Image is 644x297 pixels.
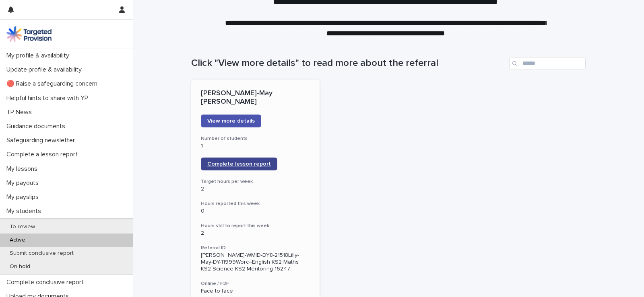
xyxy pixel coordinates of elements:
p: Update profile & availability [3,66,88,74]
h3: Online / F2F [201,281,310,287]
p: [PERSON_NAME]-May [PERSON_NAME] [201,89,310,107]
h3: Hours reported this week [201,201,310,207]
h3: Hours still to report this week [201,223,310,229]
p: Helpful hints to share with YP [3,94,95,102]
p: Submit conclusive report [3,250,80,257]
p: My payslips [3,193,45,201]
p: 🔴 Raise a safeguarding concern [3,80,104,88]
h3: Referral ID [201,245,310,251]
p: Guidance documents [3,123,72,130]
h3: Number of students [201,135,310,142]
p: On hold [3,263,37,270]
p: [PERSON_NAME]-WMID-DY8-21518Lilly-May-DY-11999Worc--English KS2 Maths KS2 Science KS2 Mentoring-1... [201,252,310,272]
p: Complete a lesson report [3,151,84,158]
input: Search [509,57,586,70]
p: TP News [3,109,38,116]
a: View more details [201,115,261,127]
p: Safeguarding newsletter [3,137,81,144]
p: 2 [201,186,310,193]
p: Face to face [201,288,310,295]
span: View more details [207,118,255,124]
img: M5nRWzHhSzIhMunXDL62 [6,26,52,42]
p: Complete conclusive report [3,279,90,286]
h3: Target hours per week [201,178,310,185]
p: To review [3,223,41,230]
p: Active [3,237,32,244]
a: Complete lesson report [201,158,277,170]
p: My students [3,207,47,215]
p: 1 [201,143,310,150]
span: Complete lesson report [207,161,271,167]
h1: Click "View more details" to read more about the referral [191,57,506,69]
p: My profile & availability [3,52,76,59]
p: My payouts [3,179,45,187]
p: My lessons [3,165,44,173]
p: 0 [201,208,310,215]
p: 2 [201,230,310,237]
